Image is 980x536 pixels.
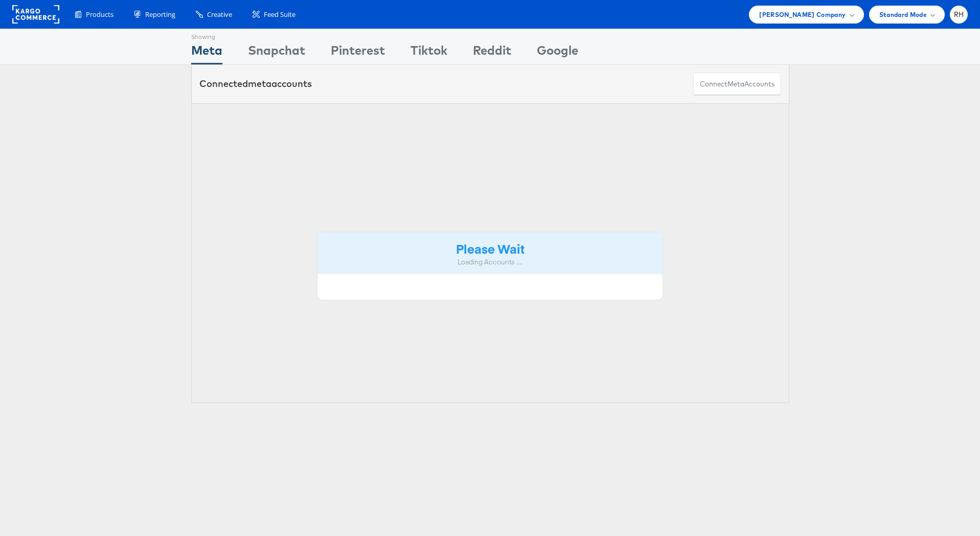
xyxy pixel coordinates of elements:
[145,10,175,19] span: Reporting
[879,9,927,20] span: Standard Mode
[199,77,312,91] div: Connected accounts
[191,29,222,41] div: Showing
[191,41,222,64] div: Meta
[693,73,781,96] button: ConnectmetaAccounts
[473,41,511,64] div: Reddit
[325,257,655,267] div: Loading Accounts ....
[248,78,271,90] span: meta
[248,41,305,64] div: Snapchat
[86,10,113,19] span: Products
[759,9,846,20] span: [PERSON_NAME] Company
[537,41,578,64] div: Google
[411,41,447,64] div: Tiktok
[331,41,385,64] div: Pinterest
[207,10,232,19] span: Creative
[456,240,525,257] strong: Please Wait
[954,11,964,18] span: RH
[727,79,744,89] span: meta
[264,10,295,19] span: Feed Suite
